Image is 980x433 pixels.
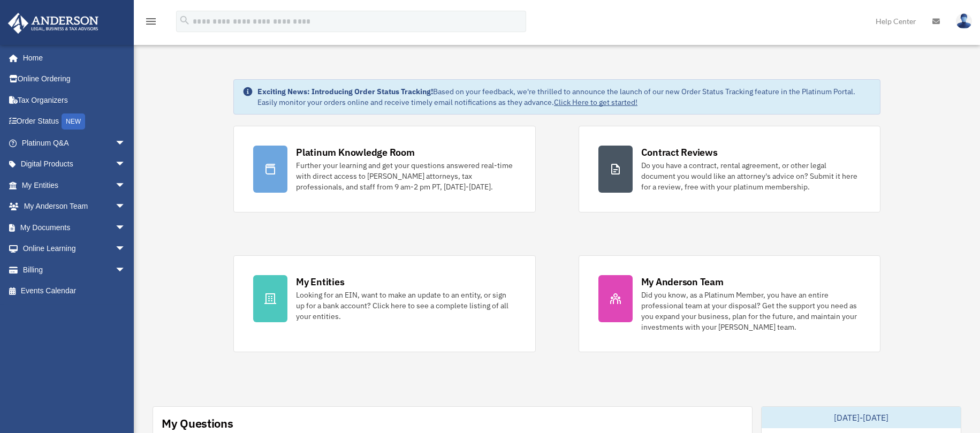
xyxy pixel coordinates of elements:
a: Contract Reviews Do you have a contract, rental agreement, or other legal document you would like... [579,126,880,212]
a: Home [7,47,136,69]
span: arrow_drop_down [115,132,136,154]
a: menu [145,19,157,28]
div: My Questions [162,415,233,431]
div: Platinum Knowledge Room [296,146,415,159]
strong: Exciting News: Introducing Order Status Tracking! [257,87,433,96]
a: Billingarrow_drop_down [7,259,142,280]
div: My Entities [296,275,344,288]
a: Digital Productsarrow_drop_down [7,154,142,175]
div: Further your learning and get your questions answered real-time with direct access to [PERSON_NAM... [296,160,515,192]
a: My Entitiesarrow_drop_down [7,174,142,196]
div: Contract Reviews [641,146,718,159]
span: arrow_drop_down [115,259,136,281]
div: [DATE]-[DATE] [762,407,961,428]
a: Events Calendar [7,280,142,302]
div: NEW [62,113,85,130]
span: arrow_drop_down [115,196,136,218]
a: Platinum Knowledge Room Further your learning and get your questions answered real-time with dire... [233,126,535,212]
span: arrow_drop_down [115,217,136,239]
span: arrow_drop_down [115,154,136,176]
a: Click Here to get started! [554,97,637,107]
span: arrow_drop_down [115,238,136,260]
a: Online Learningarrow_drop_down [7,238,142,260]
div: Looking for an EIN, want to make an update to an entity, or sign up for a bank account? Click her... [296,290,515,322]
a: Online Ordering [7,69,142,90]
div: Did you know, as a Platinum Member, you have an entire professional team at your disposal? Get th... [641,290,861,332]
div: Do you have a contract, rental agreement, or other legal document you would like an attorney's ad... [641,160,861,192]
img: Anderson Advisors Platinum Portal [5,13,102,34]
span: arrow_drop_down [115,174,136,196]
a: My Documentsarrow_drop_down [7,217,142,238]
a: Order StatusNEW [7,111,142,133]
a: Tax Organizers [7,89,142,111]
i: search [179,14,191,26]
a: My Entities Looking for an EIN, want to make an update to an entity, or sign up for a bank accoun... [233,255,535,352]
a: Platinum Q&Aarrow_drop_down [7,132,142,154]
div: Based on your feedback, we're thrilled to announce the launch of our new Order Status Tracking fe... [257,86,871,108]
i: menu [145,15,157,28]
div: My Anderson Team [641,275,724,288]
a: My Anderson Team Did you know, as a Platinum Member, you have an entire professional team at your... [579,255,880,352]
a: My Anderson Teamarrow_drop_down [7,196,142,217]
img: User Pic [956,13,972,29]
